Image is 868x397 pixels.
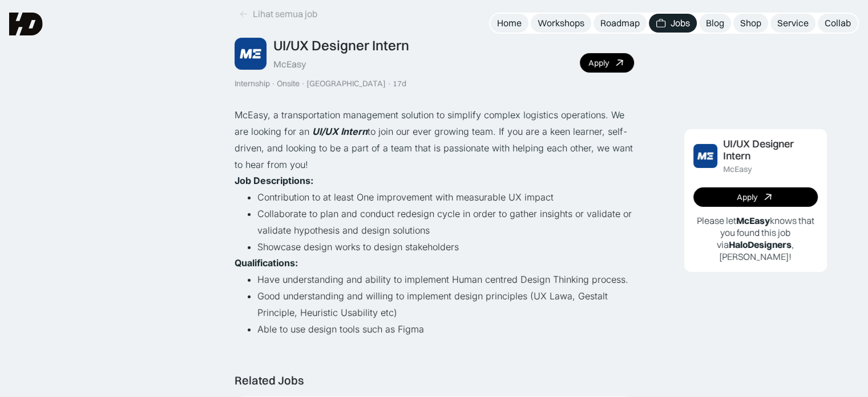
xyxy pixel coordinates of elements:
[594,14,647,33] a: Roadmap
[257,189,634,206] li: Contribution to at least One improvement with measurable UX impact
[699,14,731,33] a: Blog
[257,206,634,239] li: Collaborate to plan and conduct redesign cycle in order to gather insights or validate or validat...
[235,107,634,173] p: McEasy, a transportation management solution to simplify complex logistics operations. We are loo...
[740,17,761,29] div: Shop
[306,79,386,89] div: [GEOGRAPHIC_DATA]
[825,17,851,29] div: Collab
[235,257,298,268] strong: Qualifications:
[497,17,522,29] div: Home
[706,17,724,29] div: Blog
[736,215,770,226] b: McEasy
[387,79,391,89] div: ·
[538,17,584,29] div: Workshops
[737,193,757,202] div: Apply
[693,215,818,262] p: Please let knows that you found this job via , [PERSON_NAME]!
[818,14,858,33] a: Collab
[770,14,815,33] a: Service
[693,187,818,207] a: Apply
[235,175,313,186] strong: Job Descriptions:
[723,165,752,174] div: McEasy
[312,126,368,137] em: UI/UX Intern
[235,79,270,89] div: Internship
[235,374,304,387] div: Related Jobs
[253,8,317,20] div: Lihat semua job
[490,14,528,33] a: Home
[693,144,717,168] img: Job Image
[277,79,300,89] div: Onsite
[257,288,634,321] li: Good understanding and willing to implement design principles (UX Lawa, Gestalt Principle, Heuris...
[733,14,768,33] a: Shop
[531,14,591,33] a: Workshops
[649,14,697,33] a: Jobs
[273,58,306,70] div: McEasy
[600,17,640,29] div: Roadmap
[235,38,267,70] img: Job Image
[271,79,276,89] div: ·
[671,17,690,29] div: Jobs
[588,58,609,68] div: Apply
[257,271,634,288] li: Have understanding and ability to implement Human centred Design Thinking process.
[257,321,634,338] li: Able to use design tools such as Figma
[723,138,818,162] div: UI/UX Designer Intern
[273,37,409,54] div: UI/UX Designer Intern
[301,79,305,89] div: ·
[729,239,792,250] b: HaloDesigners
[777,17,809,29] div: Service
[235,5,322,23] a: Lihat semua job
[580,53,634,73] a: Apply
[257,239,634,255] li: Showcase design works to design stakeholders
[393,79,406,89] div: 17d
